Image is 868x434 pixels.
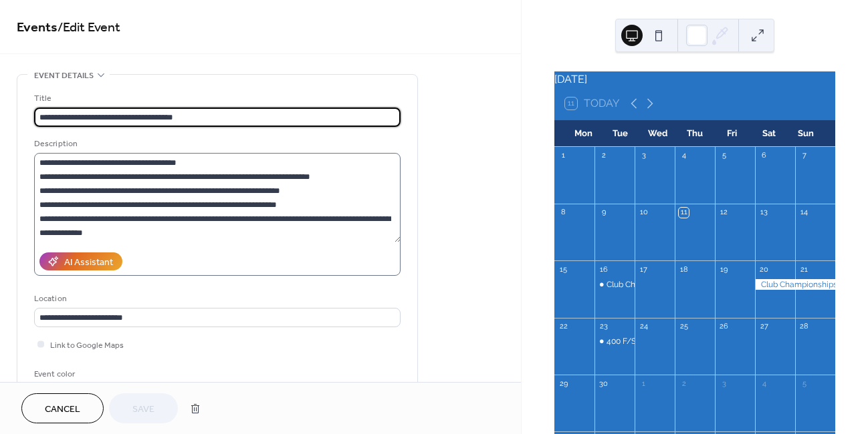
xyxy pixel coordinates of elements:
[759,208,769,218] div: 13
[639,379,649,389] div: 1
[39,252,122,270] button: AI Assistant
[554,71,835,87] div: [DATE]
[799,208,809,218] div: 14
[799,322,809,332] div: 28
[17,15,58,41] a: Events
[679,322,689,332] div: 25
[599,322,609,332] div: 23
[679,379,689,389] div: 2
[34,137,398,151] div: Description
[759,322,769,332] div: 27
[719,379,729,389] div: 3
[750,120,787,147] div: Sat
[58,15,120,41] span: / Edit Event
[558,208,568,218] div: 8
[34,292,398,306] div: Location
[602,120,639,147] div: Tue
[599,151,609,161] div: 2
[34,91,398,105] div: Title
[719,151,729,161] div: 5
[759,264,769,274] div: 20
[714,120,750,147] div: Fri
[34,69,94,83] span: Event details
[679,264,689,274] div: 18
[759,151,769,161] div: 6
[719,208,729,218] div: 12
[558,379,568,389] div: 29
[565,120,602,147] div: Mon
[639,264,649,274] div: 17
[679,151,689,161] div: 4
[759,379,769,389] div: 4
[558,264,568,274] div: 15
[64,256,113,270] div: AI Assistant
[607,336,636,347] div: 400 F/S
[599,379,609,389] div: 30
[639,120,676,147] div: Wed
[50,339,124,353] span: Link to Google Maps
[599,264,609,274] div: 16
[558,322,568,332] div: 22
[594,336,635,347] div: 400 F/S
[594,279,635,290] div: Club Championships 400IM
[719,264,729,274] div: 19
[799,379,809,389] div: 5
[799,151,809,161] div: 7
[599,208,609,218] div: 9
[639,208,649,218] div: 10
[34,367,134,381] div: Event color
[755,279,835,290] div: Club Championships 2025
[679,208,689,218] div: 11
[639,322,649,332] div: 24
[639,151,649,161] div: 3
[799,264,809,274] div: 21
[607,279,708,290] div: Club Championships 400IM
[45,403,80,417] span: Cancel
[558,151,568,161] div: 1
[788,120,825,147] div: Sun
[676,120,713,147] div: Thu
[21,393,104,423] button: Cancel
[719,322,729,332] div: 26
